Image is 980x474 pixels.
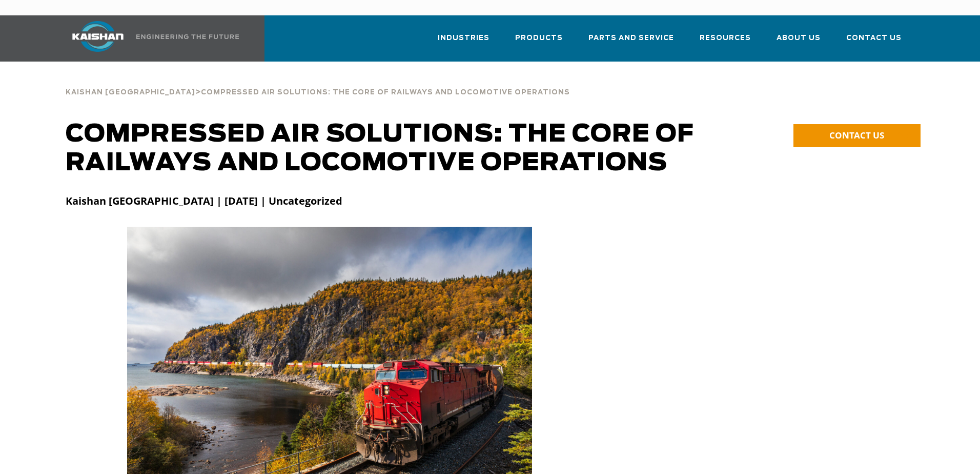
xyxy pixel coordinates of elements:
[700,32,751,44] span: Resources
[777,32,821,44] span: About Us
[846,25,902,60] a: Contact Us
[438,25,489,60] a: Industries
[66,87,195,96] a: Kaishan [GEOGRAPHIC_DATA]
[66,89,195,96] span: Kaishan [GEOGRAPHIC_DATA]
[66,120,742,177] h1: Compressed Air Solutions: The Core of Railways and Locomotive Operations
[59,15,241,62] a: Kaishan USA
[59,21,136,52] img: kaishan logo
[201,89,570,96] span: Compressed Air Solutions: The Core of Railways and Locomotive Operations
[829,129,884,141] span: CONTACT US
[777,25,821,60] a: About Us
[846,32,902,44] span: Contact Us
[66,194,342,208] strong: Kaishan [GEOGRAPHIC_DATA] | [DATE] | Uncategorized
[66,77,570,101] div: >
[793,124,921,147] a: CONTACT US
[588,32,674,44] span: Parts and Service
[588,25,674,60] a: Parts and Service
[700,25,751,60] a: Resources
[201,87,570,96] a: Compressed Air Solutions: The Core of Railways and Locomotive Operations
[515,32,563,44] span: Products
[136,34,239,39] img: Engineering the future
[515,25,563,60] a: Products
[438,32,489,44] span: Industries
